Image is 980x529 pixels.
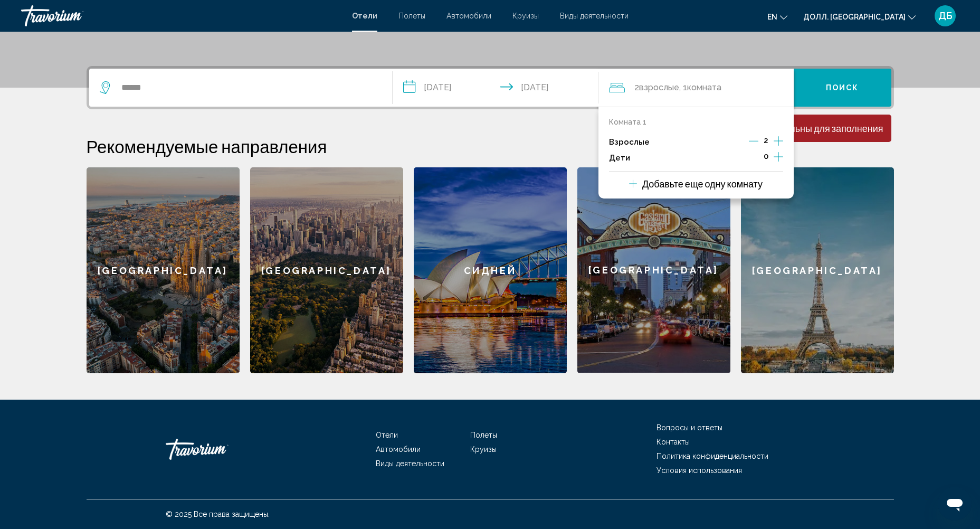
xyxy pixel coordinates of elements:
[639,82,679,92] ya-tr-span: Взрослые
[634,82,639,92] ya-tr-span: 2
[470,445,497,454] a: Круизы
[560,12,629,20] a: Виды деятельности
[87,136,327,157] ya-tr-span: Рекомендуемые направления
[679,82,687,92] ya-tr-span: , 1
[774,150,783,166] button: Увеличивать дочерние элементы
[749,152,758,164] button: Уменьшать количество детей
[767,13,777,21] ya-tr-span: en
[393,69,598,107] button: Дата заезда: 15 августа 2025 г. Дата выезда: 20 августа 2025 г.
[398,12,425,20] a: Полеты
[803,13,906,21] ya-tr-span: Долл. [GEOGRAPHIC_DATA]
[794,69,891,107] button: Поиск
[588,264,719,276] ya-tr-span: [GEOGRAPHIC_DATA]
[938,487,972,521] iframe: Кнопка запуска окна обмена сообщениями
[166,433,271,465] a: Травориум
[764,136,768,145] span: 2
[577,167,730,373] a: [GEOGRAPHIC_DATA]
[261,265,392,276] ya-tr-span: [GEOGRAPHIC_DATA]
[774,134,783,150] button: Увеличение числа взрослых
[512,12,539,20] a: Круизы
[376,445,421,454] a: Автомобили
[414,167,567,373] a: Сидней
[250,167,403,373] a: [GEOGRAPHIC_DATA]
[352,12,377,20] a: Отели
[764,152,768,160] span: 0
[98,265,228,276] ya-tr-span: [GEOGRAPHIC_DATA]
[609,137,650,147] ya-tr-span: Взрослые
[470,431,497,439] a: Полеты
[803,9,916,24] button: Изменить валюту
[656,466,742,475] a: Условия использования
[166,510,270,518] ya-tr-span: © 2025 Все права защищены.
[826,84,859,92] ya-tr-span: Поиск
[715,122,883,134] ya-tr-span: Все поля обязательны для заполнения
[752,265,882,276] ya-tr-span: [GEOGRAPHIC_DATA]
[609,118,646,126] ya-tr-span: Комната 1
[656,452,768,460] a: Политика конфиденциальности
[376,459,444,468] a: Виды деятельности
[87,167,240,373] a: [GEOGRAPHIC_DATA]
[931,5,959,27] button: Пользовательское меню
[687,82,721,92] ya-tr-span: Комната
[656,423,722,432] a: Вопросы и ответы
[642,178,763,190] ya-tr-span: Добавьте еще одну комнату
[749,136,758,148] button: Уменьшающийся возраст взрослых
[446,12,491,20] a: Автомобили
[21,5,341,26] a: Травориум
[376,431,398,439] a: Отели
[656,438,690,446] a: Контакты
[767,9,787,24] button: Изменить язык
[89,69,891,107] div: Виджет поиска
[741,167,894,373] a: [GEOGRAPHIC_DATA]
[609,153,630,163] ya-tr-span: Дети
[629,172,763,193] button: Добавьте еще одну комнату
[598,69,794,107] button: Путешественники: 2 взрослых, 0 детей
[938,10,953,21] ya-tr-span: ДБ
[464,265,517,276] ya-tr-span: Сидней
